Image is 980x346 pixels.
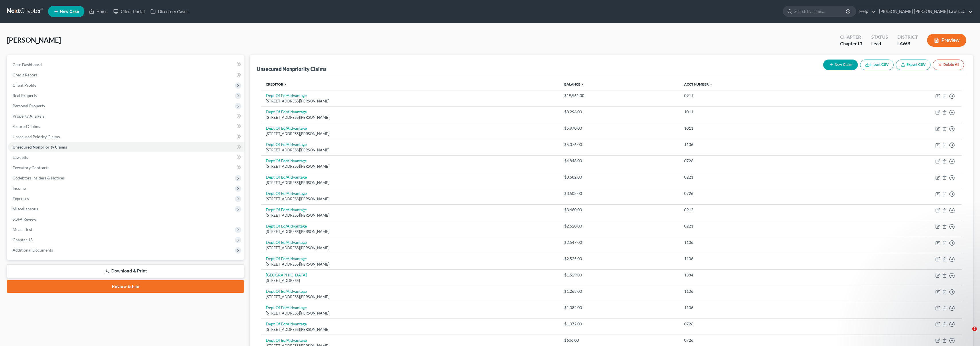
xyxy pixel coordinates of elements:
[8,121,244,132] a: Secured Claims
[684,288,830,294] div: 1106
[684,158,830,164] div: 0726
[13,165,49,170] span: Executory Contracts
[7,264,244,278] a: Download & Print
[564,174,675,180] div: $3,682.00
[110,6,148,17] a: Client Portal
[684,174,830,180] div: 0221
[266,98,555,104] div: [STREET_ADDRESS][PERSON_NAME]
[8,214,244,224] a: SOFA Review
[564,240,675,245] div: $2,547.00
[13,134,60,139] span: Unsecured Priority Claims
[86,6,110,17] a: Home
[13,186,26,191] span: Income
[148,6,191,17] a: Directory Cases
[8,60,244,70] a: Case Dashboard
[564,256,675,262] div: $2,525.00
[266,272,307,277] a: [GEOGRAPHIC_DATA]
[13,217,36,222] span: SOFA Review
[564,93,675,98] div: $19,961.00
[8,163,244,173] a: Executory Contracts
[266,191,307,196] a: Dept Of Ed/Aidvantage
[266,289,307,294] a: Dept Of Ed/Aidvantage
[564,142,675,147] div: $5,076.00
[257,66,326,72] div: Unsecured Nonpriority Claims
[823,60,858,70] button: New Claim
[871,34,888,40] div: Status
[564,272,675,278] div: $1,529.00
[266,142,307,147] a: Dept Of Ed/Aidvantage
[564,207,675,213] div: $3,460.00
[266,256,307,261] a: Dept Of Ed/Aidvantage
[860,60,894,70] button: Import CSV
[266,213,555,218] div: [STREET_ADDRESS][PERSON_NAME]
[684,321,830,327] div: 0726
[13,206,38,211] span: Miscellaneous
[856,6,876,17] a: Help
[7,36,61,44] span: [PERSON_NAME]
[840,34,862,40] div: Chapter
[13,196,29,201] span: Expenses
[896,60,930,70] a: Export CSV
[8,70,244,80] a: Credit Report
[564,82,584,86] a: Balance expand_less
[684,272,830,278] div: 1384
[794,6,847,17] input: Search by name...
[266,245,555,251] div: [STREET_ADDRESS][PERSON_NAME]
[564,191,675,196] div: $3,508.00
[266,158,307,163] a: Dept Of Ed/Aidvantage
[266,294,555,300] div: [STREET_ADDRESS][PERSON_NAME]
[897,34,918,40] div: District
[266,262,555,267] div: [STREET_ADDRESS][PERSON_NAME]
[13,175,65,180] span: Codebtors Insiders & Notices
[564,223,675,229] div: $2,620.00
[266,82,287,86] a: Creditor expand_less
[564,337,675,343] div: $606.00
[266,229,555,234] div: [STREET_ADDRESS][PERSON_NAME]
[684,82,713,86] a: Acct Number expand_less
[8,111,244,121] a: Property Analysis
[266,196,555,202] div: [STREET_ADDRESS][PERSON_NAME]
[8,142,244,152] a: Unsecured Nonpriority Claims
[8,152,244,163] a: Lawsuits
[266,338,307,343] a: Dept Of Ed/Aidvantage
[961,327,974,340] iframe: Intercom live chat
[897,40,918,47] div: LAWB
[840,40,862,47] div: Chapter
[13,93,37,98] span: Real Property
[684,207,830,213] div: 0912
[876,6,973,17] a: [PERSON_NAME] [PERSON_NAME] Law, LLC
[13,103,45,108] span: Personal Property
[564,158,675,164] div: $4,848.00
[927,34,966,47] button: Preview
[564,321,675,327] div: $1,072.00
[684,337,830,343] div: 0726
[684,305,830,311] div: 1106
[266,175,307,179] a: Dept Of Ed/Aidvantage
[684,240,830,245] div: 1106
[564,288,675,294] div: $1,263.00
[266,109,307,114] a: Dept Of Ed/Aidvantage
[266,321,307,326] a: Dept Of Ed/Aidvantage
[266,305,307,310] a: Dept Of Ed/Aidvantage
[581,83,584,86] i: expand_less
[13,62,42,67] span: Case Dashboard
[266,131,555,137] div: [STREET_ADDRESS][PERSON_NAME]
[871,40,888,47] div: Lead
[13,72,37,77] span: Credit Report
[684,93,830,98] div: 0911
[13,248,53,252] span: Additional Documents
[266,207,307,212] a: Dept Of Ed/Aidvantage
[266,224,307,228] a: Dept Of Ed/Aidvantage
[266,164,555,169] div: [STREET_ADDRESS][PERSON_NAME]
[7,280,244,293] a: Review & File
[13,145,67,149] span: Unsecured Nonpriority Claims
[684,125,830,131] div: 1011
[8,132,244,142] a: Unsecured Priority Claims
[564,125,675,131] div: $5,970.00
[13,227,32,232] span: Means Test
[13,155,28,160] span: Lawsuits
[266,147,555,153] div: [STREET_ADDRESS][PERSON_NAME]
[284,83,287,86] i: expand_less
[60,9,79,14] span: New Case
[13,114,44,118] span: Property Analysis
